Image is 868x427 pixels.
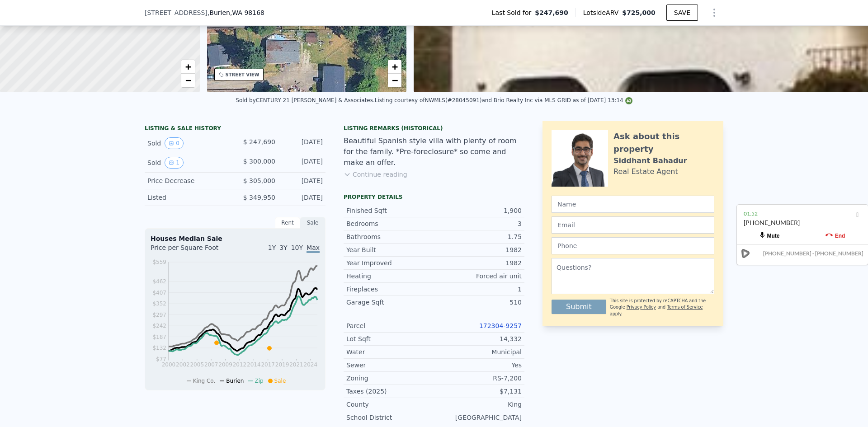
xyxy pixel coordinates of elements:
[190,361,204,368] tspan: 2005
[346,374,434,383] div: Zoning
[283,176,323,185] div: [DATE]
[162,361,176,368] tspan: 2000
[344,170,407,179] button: Continue reading
[243,158,275,165] span: $ 300,000
[147,193,228,202] div: Listed
[434,272,522,281] div: Forced air unit
[346,206,434,215] div: Finished Sqft
[666,5,698,21] button: SAVE
[434,258,522,267] div: 1982
[176,361,190,368] tspan: 2002
[479,322,522,329] a: 172304-9257
[346,334,434,343] div: Lot Sqft
[247,361,261,368] tspan: 2014
[152,345,166,351] tspan: $132
[346,400,434,409] div: County
[705,4,723,22] button: Show Options
[434,298,522,307] div: 510
[152,323,166,329] tspan: $242
[344,193,524,201] div: Property details
[613,155,687,166] div: Siddhant Bahadur
[274,378,286,384] span: Sale
[346,347,434,357] div: Water
[151,243,235,258] div: Price per Square Foot
[283,193,323,202] div: [DATE]
[145,8,208,17] span: [STREET_ADDRESS]
[208,8,264,17] span: , Burien
[552,300,606,314] button: Submit
[583,8,622,17] span: Lotside ARV
[388,74,401,87] a: Zoom out
[156,356,166,362] tspan: $77
[283,157,323,169] div: [DATE]
[289,361,303,368] tspan: 2021
[375,97,632,103] div: Listing courtesy of NWMLS (#28045091) and Brio Realty Inc via MLS GRID as of [DATE] 13:14
[552,237,714,254] input: Phone
[667,305,703,310] a: Terms of Service
[434,347,522,357] div: Municipal
[613,166,678,177] div: Real Estate Agent
[392,75,398,86] span: −
[151,234,320,243] div: Houses Median Sale
[243,138,275,145] span: $ 247,690
[346,245,434,254] div: Year Built
[388,60,401,74] a: Zoom in
[261,361,275,368] tspan: 2017
[152,334,166,340] tspan: $187
[434,334,522,343] div: 14,332
[185,61,191,72] span: +
[283,137,323,149] div: [DATE]
[152,278,166,285] tspan: $462
[535,8,568,17] span: $247,690
[152,290,166,296] tspan: $407
[344,136,524,168] div: Beautiful Spanish style villa with plenty of room for the family. *Pre-foreclosure* so come and m...
[346,232,434,241] div: Bathrooms
[152,300,166,307] tspan: $352
[300,217,325,229] div: Sale
[279,244,287,251] span: 3Y
[193,378,216,384] span: King Co.
[613,130,714,155] div: Ask about this property
[304,361,318,368] tspan: 2024
[434,219,522,228] div: 3
[218,361,232,368] tspan: 2009
[233,361,247,368] tspan: 2012
[434,232,522,241] div: 1.75
[152,259,166,265] tspan: $559
[268,244,276,251] span: 1Y
[434,245,522,254] div: 1982
[346,258,434,267] div: Year Improved
[226,378,244,384] span: Burien
[165,137,184,149] button: View historical data
[434,400,522,409] div: King
[346,272,434,281] div: Heating
[552,216,714,234] input: Email
[145,125,325,134] div: LISTING & SALE HISTORY
[392,61,398,72] span: +
[165,157,184,169] button: View historical data
[152,312,166,318] tspan: $297
[492,8,535,17] span: Last Sold for
[552,196,714,213] input: Name
[346,298,434,307] div: Garage Sqft
[434,285,522,294] div: 1
[434,413,522,422] div: [GEOGRAPHIC_DATA]
[610,298,714,317] div: This site is protected by reCAPTCHA and the Google and apply.
[230,9,264,16] span: , WA 98168
[243,177,275,184] span: $ 305,000
[275,361,289,368] tspan: 2019
[147,157,228,169] div: Sold
[434,387,522,396] div: $7,131
[344,125,524,132] div: Listing Remarks (Historical)
[181,74,195,87] a: Zoom out
[622,9,656,16] span: $725,000
[185,75,191,86] span: −
[346,285,434,294] div: Fireplaces
[204,361,218,368] tspan: 2007
[307,244,320,253] span: Max
[434,374,522,383] div: RS-7,200
[346,321,434,330] div: Parcel
[147,176,228,185] div: Price Decrease
[627,305,656,310] a: Privacy Policy
[346,387,434,396] div: Taxes (2025)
